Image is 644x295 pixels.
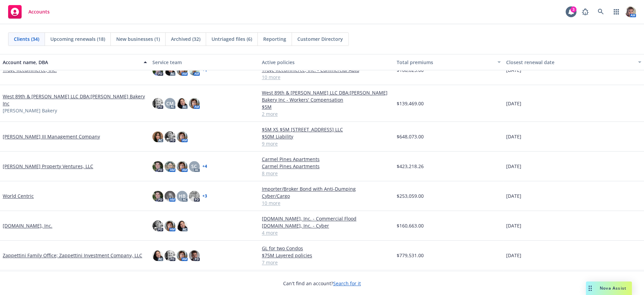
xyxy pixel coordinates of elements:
span: $160,663.00 [397,222,424,229]
span: [DATE] [506,133,521,140]
a: 8 more [262,170,392,177]
a: 9 more [262,140,392,147]
span: Untriaged files (6) [212,35,252,43]
div: Total premiums [397,59,493,66]
a: Search [594,5,608,19]
button: Service team [150,54,259,70]
span: SC [191,163,197,170]
span: $253,059.00 [397,192,424,199]
a: $50M Liability [262,133,392,140]
a: 7 more [262,259,392,266]
img: photo [152,98,163,109]
span: Can't find an account? [283,280,361,287]
a: World Centric [3,192,34,199]
a: + 1 [202,68,207,72]
div: Drag to move [586,281,594,295]
a: GL for two Condos [262,245,392,252]
img: photo [177,250,188,261]
img: photo [165,131,175,142]
div: Service team [152,59,256,66]
button: Closest renewal date [503,54,644,70]
span: Customer Directory [297,35,343,43]
span: [PERSON_NAME] Bakery [3,107,57,114]
img: photo [152,220,163,231]
div: Active policies [262,59,392,66]
button: Active policies [259,54,394,70]
a: Report a Bug [578,5,592,19]
div: Account name, DBA [3,59,140,66]
a: Switch app [610,5,623,19]
a: 10 more [262,199,392,207]
span: [DATE] [506,222,521,229]
img: photo [625,6,636,17]
img: photo [152,131,163,142]
span: CM [166,100,174,107]
a: 10 more [262,74,392,81]
span: Nova Assist [600,285,626,291]
img: photo [189,250,200,261]
img: photo [177,161,188,172]
img: photo [165,191,175,202]
span: [DATE] [506,252,521,259]
span: [DATE] [506,192,521,199]
img: photo [165,161,175,172]
img: photo [177,220,188,231]
img: photo [152,250,163,261]
a: 2 more [262,110,392,117]
a: West 89th & [PERSON_NAME] LLC DBA:[PERSON_NAME] Bakery Inc [3,93,147,107]
a: [PERSON_NAME] Property Ventures, LLC [3,163,93,170]
span: [DATE] [506,100,521,107]
a: Accounts [5,2,52,21]
span: $139,469.00 [397,100,424,107]
a: [DOMAIN_NAME], Inc. - Commercial Flood [262,215,392,222]
a: + 4 [202,164,207,168]
a: 4 more [262,229,392,236]
span: Reporting [263,35,286,43]
img: photo [152,161,163,172]
img: photo [152,191,163,202]
a: $5M [262,103,392,110]
span: [DATE] [506,163,521,170]
a: Importer/Broker Bond with Anti-Dumping [262,185,392,192]
div: Closest renewal date [506,59,634,66]
a: $5M XS $5M [STREET_ADDRESS] LLC [262,126,392,133]
div: 3 [570,6,576,12]
a: [PERSON_NAME] III Management Company [3,133,100,140]
span: $779,531.00 [397,252,424,259]
img: photo [189,98,200,109]
button: Nova Assist [586,281,632,295]
span: HB [179,192,185,199]
a: [DOMAIN_NAME], Inc. - Cyber [262,222,392,229]
a: Carmel Pines Apartments [262,156,392,163]
span: Upcoming renewals (18) [50,35,105,43]
span: $423,218.26 [397,163,424,170]
span: Archived (32) [171,35,200,43]
a: West 89th & [PERSON_NAME] LLC DBA:[PERSON_NAME] Bakery Inc - Workers' Compensation [262,89,392,103]
a: + 3 [202,194,207,198]
a: $75M Layered policies [262,252,392,259]
span: New businesses (1) [116,35,160,43]
img: photo [165,250,175,261]
a: Carmel Pines Apartments [262,163,392,170]
img: photo [165,220,175,231]
img: photo [177,98,188,109]
img: photo [177,131,188,142]
span: Accounts [28,9,50,15]
a: Search for it [333,280,361,287]
a: Zappettini Family Office; Zappettini Investment Company, LLC [3,252,142,259]
span: Clients (34) [14,35,39,43]
a: [DOMAIN_NAME], Inc. [3,222,52,229]
a: Cyber/Cargo [262,192,392,199]
span: $648,073.00 [397,133,424,140]
button: Total premiums [394,54,503,70]
img: photo [189,191,200,202]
